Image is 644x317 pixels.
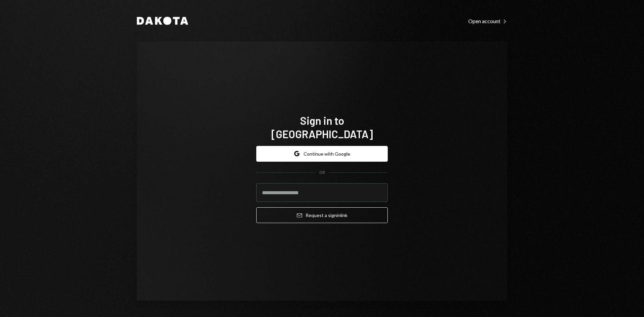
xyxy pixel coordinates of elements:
div: Open account [468,18,507,24]
h1: Sign in to [GEOGRAPHIC_DATA] [256,114,388,141]
button: Continue with Google [256,146,388,162]
a: Open account [468,17,507,24]
div: OR [319,170,325,175]
button: Request a signinlink [256,207,388,223]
